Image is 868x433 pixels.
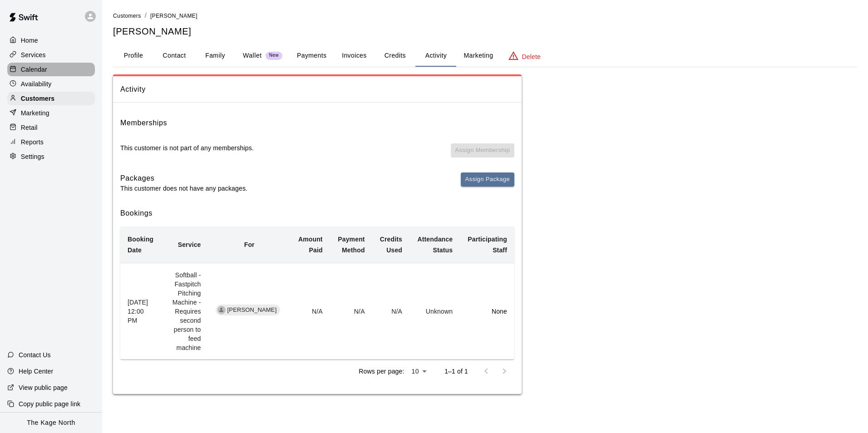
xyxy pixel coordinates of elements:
p: This customer is not part of any memberships. [120,143,254,153]
td: N/A [330,263,372,359]
a: Retail [7,121,95,134]
a: Calendar [7,63,95,76]
p: Rows per page: [359,367,404,376]
div: basic tabs example [113,45,857,67]
button: Profile [113,45,154,67]
b: Participating Staff [468,236,507,254]
nav: breadcrumb [113,11,857,21]
b: For [244,241,255,248]
a: Home [7,34,95,47]
p: View public page [19,383,68,392]
span: [PERSON_NAME] [224,306,281,315]
p: 1–1 of 1 [444,367,468,376]
b: Credits Used [380,236,402,254]
p: Customers [21,94,54,103]
p: Contact Us [19,350,51,359]
b: Booking Date [128,236,153,254]
span: [PERSON_NAME] [150,13,197,19]
a: Marketing [7,106,95,120]
p: Calendar [21,65,47,74]
p: Retail [21,123,38,132]
b: Amount Paid [298,236,323,254]
h6: Packages [120,172,247,184]
a: Customers [7,92,95,105]
div: 10 [408,365,430,378]
p: Copy public page link [19,399,80,408]
td: Softball - Fastpitch Pitching Machine - Requires second person to feed machine [162,263,208,359]
h6: Bookings [120,207,514,219]
p: Wallet [243,51,262,60]
p: None [467,307,507,316]
p: Marketing [21,108,49,118]
td: N/A [291,263,330,359]
p: Settings [21,152,44,161]
p: Delete [522,52,541,61]
a: Customers [113,12,141,19]
p: Availability [21,79,52,89]
p: The Kage North [27,418,75,428]
table: simple table [120,226,514,359]
p: Services [21,50,46,59]
button: Activity [415,45,456,67]
span: Customers [113,13,141,19]
button: Payments [290,45,334,67]
a: Availability [7,77,95,91]
span: Activity [120,84,514,95]
p: Help Center [19,367,53,376]
h6: Memberships [120,117,167,129]
button: Assign Package [461,172,514,187]
div: Hayden Pratt [217,306,226,314]
th: [DATE] 12:00 PM [120,263,162,359]
span: New [266,53,282,59]
td: Unknown [409,263,460,359]
b: Payment Method [338,236,365,254]
span: You don't have any memberships [451,143,514,165]
a: Reports [7,135,95,149]
a: Services [7,48,95,62]
td: N/A [372,263,409,359]
p: Reports [21,138,44,147]
li: / [145,11,147,20]
h5: [PERSON_NAME] [113,25,857,38]
button: Contact [154,45,195,67]
b: Service [178,241,201,248]
button: Family [195,45,236,67]
p: This customer does not have any packages. [120,184,247,193]
p: Home [21,36,38,45]
button: Marketing [456,45,500,67]
b: Attendance Status [417,236,453,254]
button: Invoices [334,45,375,67]
a: Settings [7,150,95,163]
button: Credits [375,45,415,67]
